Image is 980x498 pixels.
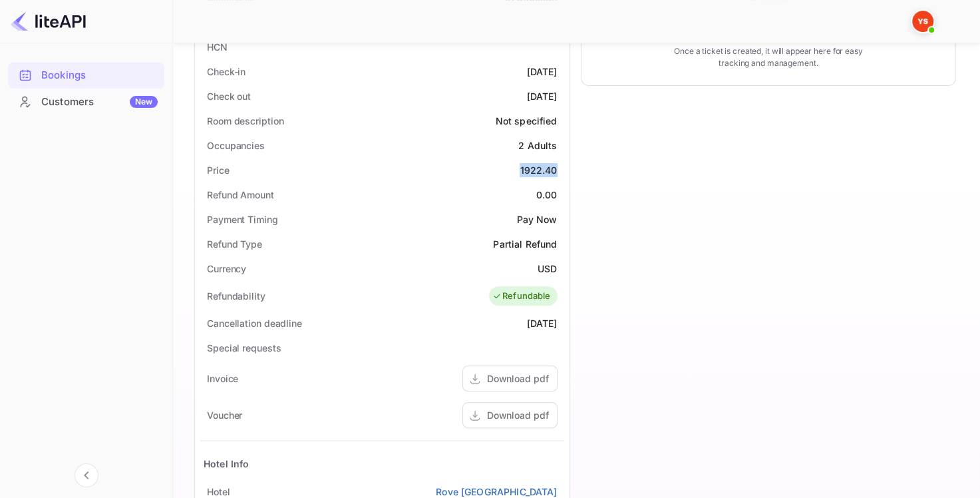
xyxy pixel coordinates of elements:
[538,262,557,276] div: USD
[527,65,558,79] div: [DATE]
[493,237,557,251] div: Partial Refund
[912,11,933,32] img: Yandex Support
[207,408,242,422] div: Voucher
[207,341,281,355] div: Special requests
[207,188,274,202] div: Refund Amount
[207,316,302,330] div: Cancellation deadline
[516,212,557,226] div: Pay Now
[496,114,558,128] div: Not specified
[207,114,283,128] div: Room description
[8,89,164,115] div: CustomersNew
[520,163,557,177] div: 1922.40
[207,262,246,276] div: Currency
[8,63,164,87] a: Bookings
[41,95,158,110] div: Customers
[207,372,238,385] div: Invoice
[207,237,262,251] div: Refund Type
[204,457,249,471] div: Hotel Info
[207,289,265,303] div: Refundability
[527,89,558,103] div: [DATE]
[527,316,558,330] div: [DATE]
[668,45,868,69] p: Once a ticket is created, it will appear here for easy tracking and management.
[207,163,230,177] div: Price
[75,463,98,487] button: Collapse navigation
[487,408,549,422] div: Download pdf
[130,96,158,108] div: New
[207,65,245,79] div: Check-in
[207,89,251,103] div: Check out
[207,138,265,152] div: Occupancies
[536,188,558,202] div: 0.00
[207,212,278,226] div: Payment Timing
[11,11,86,32] img: LiteAPI logo
[487,372,549,385] div: Download pdf
[492,290,551,303] div: Refundable
[518,138,557,152] div: 2 Adults
[8,63,164,89] div: Bookings
[207,40,228,54] div: HCN
[41,68,158,83] div: Bookings
[8,89,164,114] a: CustomersNew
